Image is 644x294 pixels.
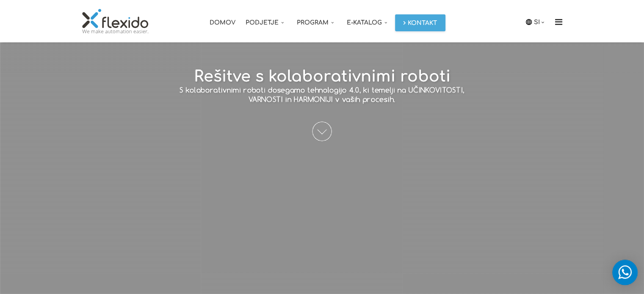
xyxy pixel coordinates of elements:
img: icon-laguage.svg [525,18,533,26]
img: Flexido, d.o.o. [81,8,150,34]
img: whatsapp_icon_white.svg [616,264,633,280]
a: Kontakt [395,14,445,31]
p: S kolaborativnimi roboti dosegamo tehnologijo 4.0, ki temelji na UČINKOVITOSTI, VARNOSTI in HARMO... [174,85,470,104]
i: Menu [552,18,566,26]
a: SI [534,17,547,27]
